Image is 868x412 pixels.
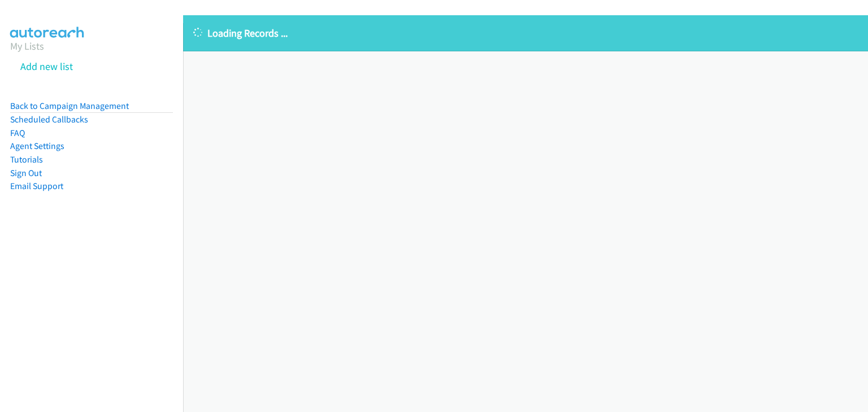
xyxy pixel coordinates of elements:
[10,114,88,125] a: Scheduled Callbacks
[193,25,858,41] p: Loading Records ...
[10,181,63,191] a: Email Support
[10,141,64,151] a: Agent Settings
[10,128,25,138] a: FAQ
[10,40,44,52] a: My Lists
[20,60,73,73] a: Add new list
[10,154,43,165] a: Tutorials
[10,168,42,178] a: Sign Out
[10,100,129,111] a: Back to Campaign Management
